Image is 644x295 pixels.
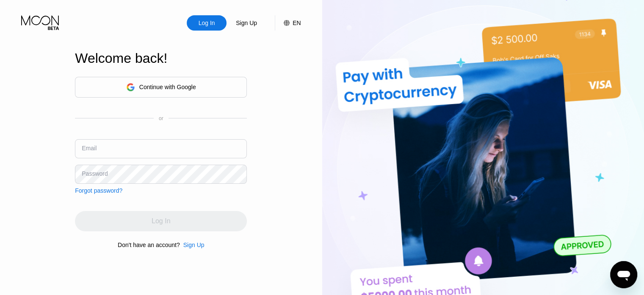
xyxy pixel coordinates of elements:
[75,187,122,194] div: Forgot password?
[75,51,247,66] div: Welcome back!
[610,261,637,288] iframe: Button to launch messaging window
[227,15,266,31] div: Sign Up
[198,19,216,27] div: Log In
[235,19,258,27] div: Sign Up
[139,84,196,90] div: Continue with Google
[183,242,205,248] div: Sign Up
[118,242,180,248] div: Don't have an account?
[293,20,301,26] div: EN
[75,77,247,98] div: Continue with Google
[275,15,301,31] div: EN
[180,242,205,248] div: Sign Up
[187,15,227,31] div: Log In
[82,145,97,152] div: Email
[159,115,163,121] div: or
[82,170,108,177] div: Password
